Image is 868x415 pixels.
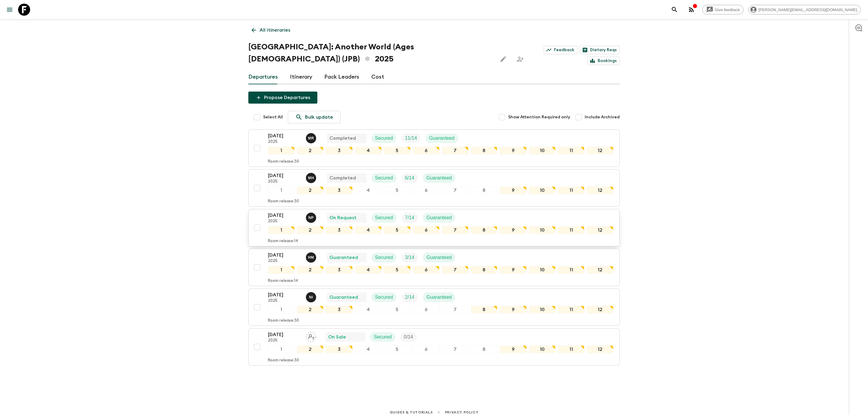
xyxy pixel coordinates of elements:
[297,306,323,314] div: 2
[384,345,410,353] div: 5
[500,306,526,314] div: 9
[471,226,497,234] div: 8
[712,8,743,12] span: Give feedback
[248,249,620,286] button: [DATE]2025Haruhi MakinoGuaranteedSecuredTrip FillGuaranteed123456789101112Room release:14
[529,345,555,353] div: 10
[268,147,294,154] div: 1
[355,345,382,353] div: 4
[384,147,410,154] div: 5
[384,306,410,314] div: 5
[371,292,397,302] div: Secured
[370,332,395,342] div: Secured
[384,266,410,274] div: 5
[413,147,439,154] div: 6
[308,215,314,220] p: N P
[426,294,452,301] p: Guaranteed
[309,295,313,300] p: N I
[529,266,555,274] div: 10
[268,179,301,184] p: 2025
[248,41,492,65] h1: [GEOGRAPHIC_DATA]: Another World (Ages [DEMOGRAPHIC_DATA]) (JPB) 2025
[268,139,301,144] p: 2025
[268,306,294,314] div: 1
[702,5,744,14] a: Give feedback
[384,226,410,234] div: 5
[587,57,620,65] a: Bookings
[306,254,317,259] span: Haruhi Makino
[587,266,613,274] div: 12
[371,213,397,223] div: Secured
[558,147,584,154] div: 11
[297,147,323,154] div: 2
[290,70,312,84] a: Itinerary
[268,159,299,164] p: Room release: 30
[329,214,357,221] p: On Request
[329,135,356,142] p: Completed
[268,251,301,259] p: [DATE]
[324,70,359,84] a: Pack Leaders
[558,306,584,314] div: 11
[405,294,414,301] p: 2 / 14
[405,254,414,261] p: 3 / 14
[580,46,620,54] a: Dietary Reqs
[500,226,526,234] div: 9
[259,27,290,34] p: All itineraries
[375,135,393,142] p: Secured
[371,70,384,84] a: Cost
[413,266,439,274] div: 6
[248,169,620,207] button: [DATE]2025Mayumi HosokawaCompletedSecuredTrip FillGuaranteed123456789101112Room release:30
[500,186,526,194] div: 9
[268,345,294,353] div: 1
[248,129,620,167] button: [DATE]2025Mamico ReichCompletedSecuredTrip FillGuaranteed123456789101112Room release:30
[4,4,16,16] button: menu
[326,186,352,194] div: 3
[405,174,414,182] p: 6 / 14
[375,294,393,301] p: Secured
[405,135,417,142] p: 11 / 14
[471,345,497,353] div: 8
[328,333,346,341] p: On Sale
[329,294,358,301] p: Guaranteed
[442,345,468,353] div: 7
[329,254,358,261] p: Guaranteed
[248,289,620,326] button: [DATE]2025Naoya IshidaGuaranteedSecuredTrip FillGuaranteed123456789101112Room release:30
[355,147,382,154] div: 4
[400,332,417,342] div: Trip Fill
[558,266,584,274] div: 11
[471,186,497,194] div: 8
[426,214,452,221] p: Guaranteed
[587,226,613,234] div: 12
[500,345,526,353] div: 9
[268,212,301,219] p: [DATE]
[268,298,301,303] p: 2025
[306,214,317,219] span: Naoko Pogede
[288,111,341,123] a: Bulk update
[248,92,317,104] button: Propose Departures
[306,292,317,302] button: NI
[558,186,584,194] div: 11
[426,174,452,182] p: Guaranteed
[248,209,620,246] button: [DATE]2025Naoko PogedeOn RequestSecuredTrip FillGuaranteed123456789101112Room release:14
[401,213,418,223] div: Trip Fill
[442,186,468,194] div: 7
[268,291,301,298] p: [DATE]
[268,186,294,194] div: 1
[426,254,452,261] p: Guaranteed
[297,186,323,194] div: 2
[471,306,497,314] div: 8
[587,306,613,314] div: 12
[471,266,497,274] div: 8
[306,252,317,263] button: HM
[355,226,382,234] div: 4
[587,186,613,194] div: 12
[442,226,468,234] div: 7
[355,186,382,194] div: 4
[268,259,301,264] p: 2025
[371,133,397,143] div: Secured
[585,114,620,120] span: Include Archived
[384,186,410,194] div: 5
[375,254,393,261] p: Secured
[248,70,278,84] a: Departures
[471,147,497,154] div: 8
[329,174,356,182] p: Completed
[306,294,317,299] span: Naoya Ishida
